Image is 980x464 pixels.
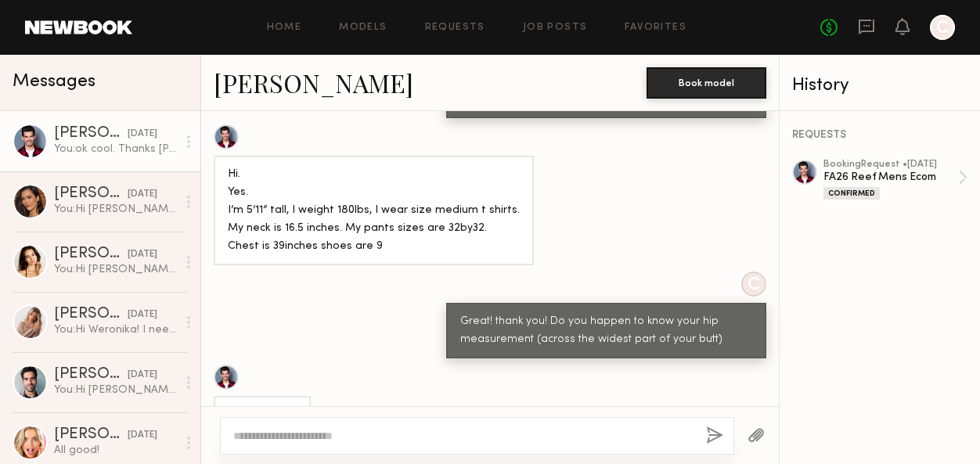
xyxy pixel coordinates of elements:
[54,202,177,217] div: You: Hi [PERSON_NAME]! I need to put together a spec sheet of models' measurements so the website...
[54,443,177,458] div: All good!
[54,307,128,322] div: [PERSON_NAME]
[128,127,157,142] div: [DATE]
[128,247,157,262] div: [DATE]
[54,427,128,443] div: [PERSON_NAME]
[523,23,588,33] a: Job Posts
[930,15,955,40] a: C
[54,367,128,383] div: [PERSON_NAME]
[425,23,485,33] a: Requests
[128,428,157,443] div: [DATE]
[128,187,157,202] div: [DATE]
[647,67,766,99] button: Book model
[339,23,387,33] a: Models
[792,130,967,141] div: REQUESTS
[54,126,128,142] div: [PERSON_NAME]
[267,23,302,33] a: Home
[54,186,128,202] div: [PERSON_NAME]
[214,66,413,99] a: [PERSON_NAME]
[460,313,752,349] div: Great! thank you! Do you happen to know your hip measurement (across the widest part of your butt)
[13,73,95,91] span: Messages
[54,142,177,156] div: You: ok cool. Thanks [PERSON_NAME]! see you next week! I'll reach out if I have more info to shar...
[792,77,967,95] div: History
[625,23,686,33] a: Favorites
[54,262,177,277] div: You: Hi [PERSON_NAME]! I need to put together a spec sheet of models' measurements so the website...
[823,160,967,200] a: bookingRequest •[DATE]FA26 Reef Mens EcomConfirmed
[823,170,958,185] div: FA26 Reef Mens Ecom
[54,322,177,337] div: You: Hi Weronika! I need to put together a spec sheet of models' measurements so the website can ...
[823,187,880,200] div: Confirmed
[128,308,157,322] div: [DATE]
[647,75,766,88] a: Book model
[54,383,177,397] div: You: Hi [PERSON_NAME]! I'm looking for an ecom [DEMOGRAPHIC_DATA] model. Do you have any examples...
[823,160,958,170] div: booking Request • [DATE]
[128,368,157,383] div: [DATE]
[228,166,520,256] div: Hi. Yes. I’m 5’11” tall, I weight 180lbs, I wear size medium t shirts. My neck is 16.5 inches. My...
[54,246,128,262] div: [PERSON_NAME]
